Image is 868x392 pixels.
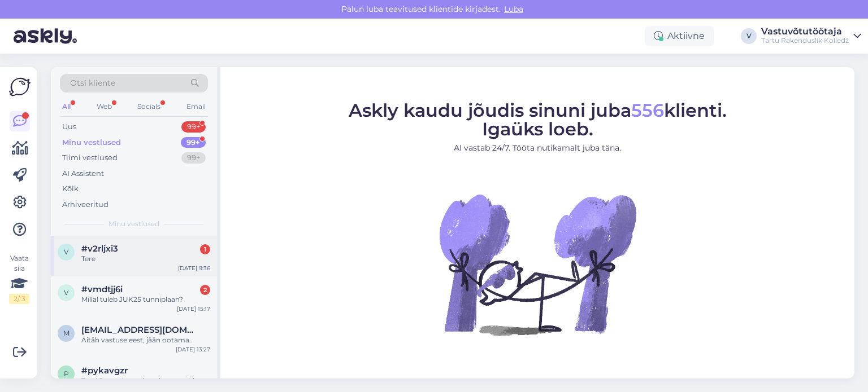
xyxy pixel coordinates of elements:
div: Millal tuleb JUK25 tunniplaan? [81,294,210,305]
div: Email [184,99,208,114]
div: [DATE] 13:27 [176,345,210,354]
span: m [63,329,70,337]
div: Aitäh vastuse eest, jään ootama. [81,335,210,345]
span: 556 [631,99,664,121]
div: 1 [200,244,210,254]
div: 2 / 3 [9,294,29,304]
div: [DATE] 9:36 [178,264,210,272]
div: 2 [200,285,210,295]
span: #vmdtjj6i [81,284,123,294]
div: [DATE] 15:17 [177,305,210,313]
div: Aktiivne [645,26,714,46]
a: VastuvõtutöötajaTartu Rakenduslik Kolledž [761,27,861,45]
span: Otsi kliente [70,77,115,89]
div: V [741,28,757,44]
div: Socials [135,99,163,114]
div: 99+ [181,137,206,148]
div: Minu vestlused [62,137,121,148]
span: #pykavgzr [81,365,128,376]
div: AI Assistent [62,168,104,179]
span: #v2rljxi3 [81,244,118,254]
div: Kõik [62,183,79,195]
div: All [60,99,73,114]
img: Askly Logo [9,76,31,98]
span: Askly kaudu jõudis sinuni juba klienti. Igaüks loeb. [349,99,727,139]
span: miikaelneumann14@gmail.com [81,325,199,335]
div: Tartu Rakenduslik Kolledž [761,36,849,45]
span: p [64,369,69,378]
span: Minu vestlused [108,219,159,229]
div: Arhiveeritud [62,199,108,210]
div: Tiimi vestlused [62,152,118,164]
span: Luba [501,4,527,14]
div: Tere [81,254,210,264]
p: AI vastab 24/7. Tööta nutikamalt juba täna. [349,142,727,153]
span: v [64,248,68,256]
div: 99+ [181,121,206,133]
div: Uus [62,121,76,133]
span: v [64,288,68,297]
img: No Chat active [436,162,639,365]
div: Vastuvõtutöötaja [761,27,849,36]
div: Web [94,99,114,114]
div: 99+ [181,152,206,164]
div: Vaata siia [9,253,29,304]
